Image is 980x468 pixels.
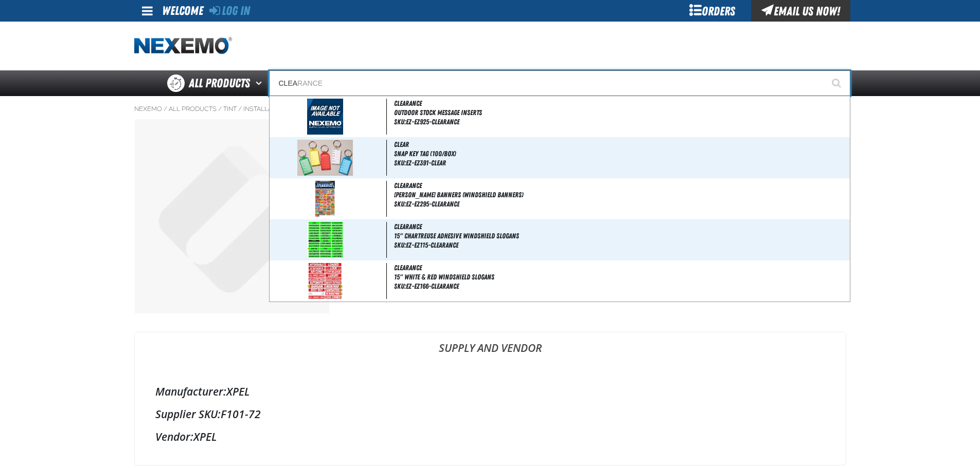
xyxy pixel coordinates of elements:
[155,407,825,421] div: F101-72
[238,105,242,113] span: /
[307,222,343,258] img: 5cdae859405cc242851403-EZ-115.jpg
[394,118,459,126] span: SKU:EZ-EZ925-CLEARANCE
[223,105,237,113] a: Tint
[134,37,232,55] a: Home
[394,222,422,231] span: CLEARANCE
[155,384,226,399] label: Manufacturer:
[394,264,422,272] span: CLEARANCE
[394,99,422,107] span: CLEARANCE
[307,263,343,299] img: 5b244451526f6348857752-EZ166.jpg
[394,282,459,290] span: SKU:EZ-EZ166-CLEARANCE
[394,159,446,167] span: SKU:EZ-EZ391-CLEAR
[134,37,232,55] img: Nexemo logo
[394,181,422,190] span: CLEARANCE
[394,273,848,282] span: 15" White & Red Windshield Slogans
[169,105,217,113] a: All Products
[164,105,167,113] span: /
[394,191,848,199] span: [PERSON_NAME] Banners (Windshield Banners)
[155,429,825,444] div: XPEL
[209,4,250,18] a: Log In
[155,429,193,444] label: Vendor:
[315,181,334,217] img: 5cf13e4296515807011742-EZ-EZ295.jpg
[394,200,459,208] span: SKU:EZ-EZ295-CLEARANCE
[243,105,287,113] a: Installation
[297,140,353,176] img: 5b2444d711ee6227639396-EZ391.jpg
[394,108,848,117] span: Outdoor Stock Message Inserts
[155,384,825,399] div: XPEL
[394,140,409,148] span: CLEAR
[134,105,846,113] nav: Breadcrumbs
[394,149,848,158] span: Snap Key Tag (100/box)
[135,119,329,313] img: 72 Film handler
[307,99,343,135] img: missing_image.jpg
[135,332,846,363] a: Supply and Vendor
[269,70,850,96] input: Search
[825,70,850,96] button: Start Searching
[155,407,221,421] label: Supplier SKU:
[134,105,162,113] a: Nexemo
[189,74,250,92] span: All Products
[394,241,458,249] span: SKU:EZ-EZ115-CLEARANCE
[252,70,269,96] button: Open All Products pages
[218,105,222,113] span: /
[394,232,848,240] span: 15" Chartreuse Adhesive Windshield Slogans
